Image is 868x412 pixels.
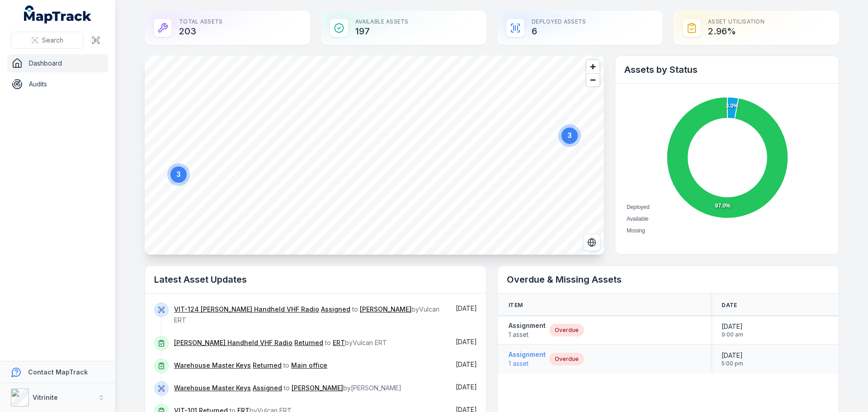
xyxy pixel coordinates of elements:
strong: Assignment [509,321,546,330]
span: 9:00 am [722,331,743,338]
time: 9/22/2025, 5:00:00 PM [722,351,743,367]
strong: Contact MapTrack [28,368,88,376]
a: Returned [253,361,282,370]
span: to by Vulcan ERT [174,339,387,346]
a: Returned [294,338,323,347]
span: [DATE] [456,383,477,391]
a: Warehouse Master Keys [174,384,251,393]
a: ERT [333,338,345,347]
span: Search [42,36,63,45]
a: Assigned [253,384,282,393]
span: [DATE] [456,338,477,346]
strong: Vitrinite [33,393,58,401]
span: 1 asset [509,330,546,339]
a: [PERSON_NAME] Handheld VHF Radio [174,338,292,347]
span: Item [509,302,523,309]
span: 5:00 pm [722,360,743,367]
time: 9/24/2025, 6:44:24 AM [456,338,477,346]
a: VIT-124 [PERSON_NAME] Handheld VHF Radio [174,305,319,314]
span: Deployed [627,204,650,210]
h2: Assets by Status [624,63,830,76]
a: Dashboard [7,54,108,72]
span: [DATE] [456,360,477,368]
time: 7/14/2025, 9:00:00 AM [722,322,743,338]
div: Overdue [549,324,584,336]
strong: Assignment [509,350,546,359]
span: Date [722,302,737,309]
canvas: Map [145,56,604,255]
span: [DATE] [722,322,743,331]
a: [PERSON_NAME] [292,384,343,393]
h2: Latest Asset Updates [154,273,477,286]
text: 3 [177,170,181,178]
text: 3 [568,132,572,139]
div: Overdue [549,353,584,365]
span: Missing [627,227,645,234]
a: [PERSON_NAME] [360,305,411,314]
button: Zoom in [586,60,599,73]
span: 1 asset [509,359,546,368]
button: Switch to Satellite View [583,234,600,251]
button: Search [11,32,84,49]
time: 9/24/2025, 6:45:35 AM [456,304,477,312]
span: to [174,361,327,369]
span: [DATE] [722,351,743,360]
time: 9/23/2025, 5:20:07 PM [456,383,477,391]
time: 9/23/2025, 5:20:41 PM [456,360,477,368]
a: Warehouse Master Keys [174,361,251,370]
span: to by Vulcan ERT [174,305,439,324]
span: [DATE] [456,304,477,312]
a: MapTrack [24,5,92,24]
a: Audits [7,75,108,93]
a: Assigned [321,305,350,314]
a: Assignment1 asset [509,350,546,368]
button: Zoom out [586,73,599,86]
h2: Overdue & Missing Assets [507,273,830,286]
span: Available [627,216,648,222]
span: to by [PERSON_NAME] [174,384,401,392]
a: Main office [291,361,327,370]
a: Assignment1 asset [509,321,546,339]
